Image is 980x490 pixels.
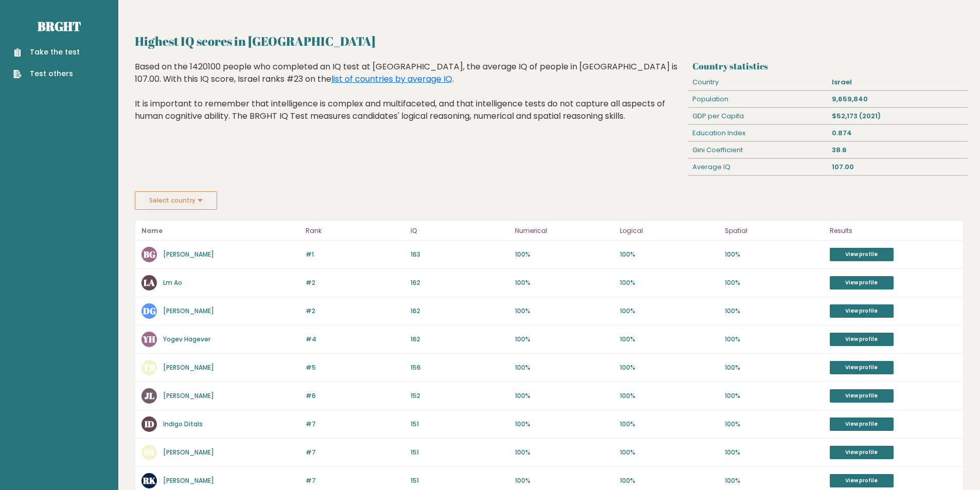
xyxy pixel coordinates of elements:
p: #7 [306,476,404,485]
p: #6 [306,391,404,401]
p: 100% [515,306,614,316]
p: Logical [620,225,719,237]
text: JL [145,390,154,402]
text: LA [144,277,155,288]
text: YH [142,333,155,345]
p: 162 [411,306,509,316]
p: 100% [515,448,614,457]
p: 100% [620,391,719,401]
p: 100% [620,448,719,457]
text: ID [145,418,154,430]
p: IQ [411,225,509,237]
p: #5 [306,363,404,372]
a: [PERSON_NAME] [163,448,214,457]
a: [PERSON_NAME] [163,306,214,315]
a: View profile [830,446,894,459]
p: Spatial [725,225,824,237]
div: 9,659,840 [828,91,968,107]
p: 100% [620,335,719,344]
a: View profile [830,361,894,374]
p: #7 [306,420,404,429]
p: 100% [620,306,719,316]
p: 100% [515,476,614,485]
p: 100% [725,335,824,344]
p: 163 [411,250,509,259]
p: 100% [725,278,824,287]
a: [PERSON_NAME] [163,476,214,485]
p: 156 [411,363,509,372]
a: Test others [13,68,80,79]
p: 100% [725,448,824,457]
a: Brght [38,18,81,34]
h3: Country statistics [692,61,964,71]
p: 100% [725,476,824,485]
a: View profile [830,474,894,487]
p: 162 [411,278,509,287]
p: 100% [620,250,719,259]
text: TR [143,361,156,373]
b: Name [141,226,163,235]
text: RK [142,475,156,486]
p: 152 [411,391,509,401]
div: 38.6 [828,142,968,158]
p: #1 [306,250,404,259]
div: Based on the 1420100 people who completed an IQ test at [GEOGRAPHIC_DATA], the average IQ of peop... [135,61,685,138]
div: Education Index [688,125,828,141]
a: View profile [830,389,894,403]
p: Numerical [515,225,614,237]
p: 100% [515,420,614,429]
a: View profile [830,248,894,261]
p: 151 [411,476,509,485]
h2: Highest IQ scores in [GEOGRAPHIC_DATA] [135,32,964,50]
a: View profile [830,276,894,289]
p: 100% [725,250,824,259]
p: 100% [620,420,719,429]
button: Select country [135,191,217,210]
div: $52,173 (2021) [828,108,968,124]
div: Country [688,74,828,90]
a: [PERSON_NAME] [163,391,214,400]
text: DG [143,305,156,317]
p: Results [830,225,957,237]
p: 100% [725,420,824,429]
p: #4 [306,335,404,344]
a: list of countries by average IQ [331,73,452,85]
p: 100% [515,250,614,259]
text: SS [144,446,154,458]
a: View profile [830,333,894,346]
a: View profile [830,304,894,318]
div: Israel [828,74,968,90]
p: 100% [620,476,719,485]
p: 100% [515,391,614,401]
p: 100% [725,391,824,401]
p: 162 [411,335,509,344]
p: Rank [306,225,404,237]
text: BG [144,248,155,260]
p: #2 [306,278,404,287]
p: 100% [515,363,614,372]
a: Lm Ao [163,278,182,287]
a: View profile [830,418,894,431]
a: [PERSON_NAME] [163,250,214,259]
p: 100% [620,278,719,287]
div: 0.874 [828,125,968,141]
a: Yogev Hagever [163,335,210,343]
a: Take the test [13,47,80,58]
p: #2 [306,306,404,316]
p: 100% [515,335,614,344]
p: 151 [411,448,509,457]
div: Population [688,91,828,107]
p: 100% [725,306,824,316]
p: 100% [515,278,614,287]
div: GDP per Capita [688,108,828,124]
p: 100% [620,363,719,372]
div: Average IQ [688,159,828,175]
div: Gini Coefficient [688,142,828,158]
p: 100% [725,363,824,372]
a: [PERSON_NAME] [163,363,214,372]
p: #7 [306,448,404,457]
a: Indigo Ditals [163,420,203,428]
div: 107.00 [828,159,968,175]
p: 151 [411,420,509,429]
